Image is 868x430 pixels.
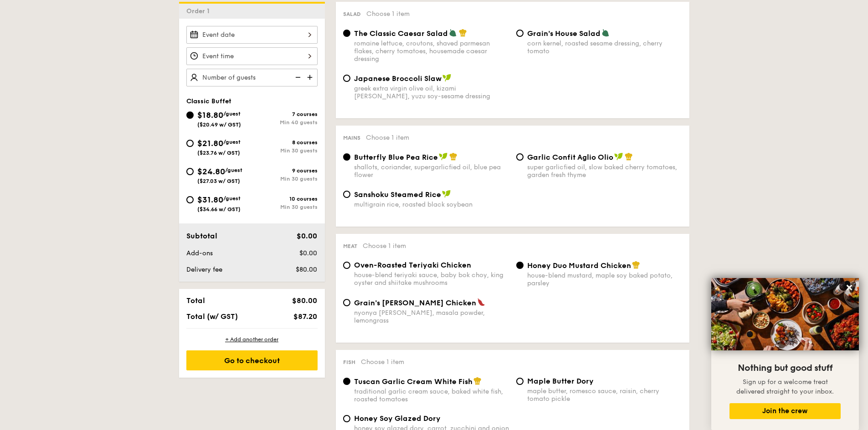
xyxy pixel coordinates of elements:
[197,110,223,120] span: $18.80
[252,176,318,182] div: Min 30 guests
[354,414,441,423] span: Honey Soy Glazed Dory
[527,29,601,38] span: Grain's House Salad
[354,190,441,199] span: Sanshoku Steamed Rice
[354,74,442,83] span: Japanese Broccoli Slaw
[343,415,350,422] input: Honey Soy Glazed Doryhoney soy glazed dory, carrot, zucchini and onion
[186,249,213,257] span: Add-ons
[354,377,473,386] span: Tuscan Garlic Cream White Fish
[527,272,682,287] div: house-blend mustard, maple soy baked potato, parsley
[297,232,317,240] span: $0.00
[252,119,318,126] div: Min 40 guests
[442,190,451,198] img: icon-vegan.f8ff3823.svg
[197,150,240,156] span: ($23.76 w/ GST)
[354,153,438,162] span: Butterfly Blue Pea Rice
[527,261,631,270] span: Honey Duo Mustard Chicken
[296,266,317,273] span: $80.00
[186,111,194,119] input: $18.80/guest($20.49 w/ GST)7 coursesMin 40 guests
[477,298,485,306] img: icon-spicy.37a8142b.svg
[354,201,509,208] div: multigrain rice, roasted black soybean
[343,378,350,385] input: Tuscan Garlic Cream White Fishtraditional garlic cream sauce, baked white fish, roasted tomatoes
[343,135,360,141] span: Mains
[343,75,350,82] input: Japanese Broccoli Slawgreek extra virgin olive oil, kizami [PERSON_NAME], yuzu soy-sesame dressing
[601,29,610,37] img: icon-vegetarian.fe4039eb.svg
[186,140,194,147] input: $21.80/guest($23.76 w/ GST)8 coursesMin 30 guests
[516,262,524,269] input: Honey Duo Mustard Chickenhouse-blend mustard, maple soy baked potato, parsley
[186,296,205,305] span: Total
[197,178,240,184] span: ($27.03 w/ GST)
[186,69,318,86] input: Number of guests
[354,85,509,100] div: greek extra virgin olive oil, kizami [PERSON_NAME], yuzu soy-sesame dressing
[343,299,350,306] input: Grain's [PERSON_NAME] Chickennyonya [PERSON_NAME], masala powder, lemongrass
[197,167,225,177] span: $24.80
[354,163,509,179] div: shallots, coriander, supergarlicfied oil, blue pea flower
[197,195,223,205] span: $31.80
[516,378,524,385] input: Maple Butter Dorymaple butter, romesco sauce, raisin, cherry tomato pickle
[711,278,859,350] img: DSC07876-Edit02-Large.jpeg
[225,167,242,173] span: /guest
[527,377,594,385] span: Maple Butter Dory
[343,30,350,37] input: The Classic Caesar Saladromaine lettuce, croutons, shaved parmesan flakes, cherry tomatoes, house...
[299,249,317,257] span: $0.00
[736,378,834,395] span: Sign up for a welcome treat delivered straight to your inbox.
[632,261,640,269] img: icon-chef-hat.a58ddaea.svg
[442,74,452,82] img: icon-vegan.f8ff3823.svg
[449,29,457,37] img: icon-vegetarian.fe4039eb.svg
[252,147,318,154] div: Min 30 guests
[252,111,318,117] div: 7 courses
[343,153,350,161] input: Butterfly Blue Pea Riceshallots, coriander, supergarlicfied oil, blue pea flower
[252,139,318,146] div: 8 courses
[527,40,682,55] div: corn kernel, roasted sesame dressing, cherry tomato
[439,152,448,161] img: icon-vegan.f8ff3823.svg
[527,153,613,162] span: Garlic Confit Aglio Olio
[366,10,410,18] span: Choose 1 item
[363,242,406,250] span: Choose 1 item
[304,69,318,86] img: icon-add.58712e84.svg
[354,40,509,63] div: romaine lettuce, croutons, shaved parmesan flakes, cherry tomatoes, housemade caesar dressing
[186,196,194,203] input: $31.80/guest($34.66 w/ GST)10 coursesMin 30 guests
[354,309,509,324] div: nyonya [PERSON_NAME], masala powder, lemongrass
[223,139,241,145] span: /guest
[292,296,317,305] span: $80.00
[186,97,231,105] span: Classic Buffet
[186,26,318,44] input: Event date
[354,388,509,403] div: traditional garlic cream sauce, baked white fish, roasted tomatoes
[293,312,317,321] span: $87.20
[354,271,509,287] div: house-blend teriyaki sauce, baby bok choy, king oyster and shiitake mushrooms
[186,232,217,240] span: Subtotal
[473,377,482,385] img: icon-chef-hat.a58ddaea.svg
[223,111,241,117] span: /guest
[343,359,355,365] span: Fish
[223,195,241,202] span: /guest
[343,262,350,269] input: Oven-Roasted Teriyaki Chickenhouse-blend teriyaki sauce, baby bok choy, king oyster and shiitake ...
[186,266,222,273] span: Delivery fee
[354,261,471,269] span: Oven-Roasted Teriyaki Chicken
[252,204,318,210] div: Min 30 guests
[197,206,241,212] span: ($34.66 w/ GST)
[527,387,682,403] div: maple butter, romesco sauce, raisin, cherry tomato pickle
[354,298,476,307] span: Grain's [PERSON_NAME] Chicken
[252,167,318,174] div: 9 courses
[186,350,318,370] div: Go to checkout
[197,138,223,148] span: $21.80
[449,152,457,161] img: icon-chef-hat.a58ddaea.svg
[625,152,633,161] img: icon-chef-hat.a58ddaea.svg
[343,243,357,249] span: Meat
[842,280,857,295] button: Close
[290,69,304,86] img: icon-reduce.1d2dbef1.svg
[614,152,623,161] img: icon-vegan.f8ff3823.svg
[343,191,350,198] input: Sanshoku Steamed Ricemultigrain rice, roasted black soybean
[366,134,409,142] span: Choose 1 item
[186,47,318,65] input: Event time
[527,163,682,179] div: super garlicfied oil, slow baked cherry tomatoes, garden fresh thyme
[343,11,361,17] span: Salad
[516,30,524,37] input: Grain's House Saladcorn kernel, roasted sesame dressing, cherry tomato
[186,7,213,15] span: Order 1
[186,168,194,175] input: $24.80/guest($27.03 w/ GST)9 coursesMin 30 guests
[459,29,467,37] img: icon-chef-hat.a58ddaea.svg
[516,153,524,161] input: Garlic Confit Aglio Oliosuper garlicfied oil, slow baked cherry tomatoes, garden fresh thyme
[354,29,448,38] span: The Classic Caesar Salad
[361,358,404,366] span: Choose 1 item
[186,336,318,343] div: + Add another order
[729,403,841,419] button: Join the crew
[738,363,832,374] span: Nothing but good stuff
